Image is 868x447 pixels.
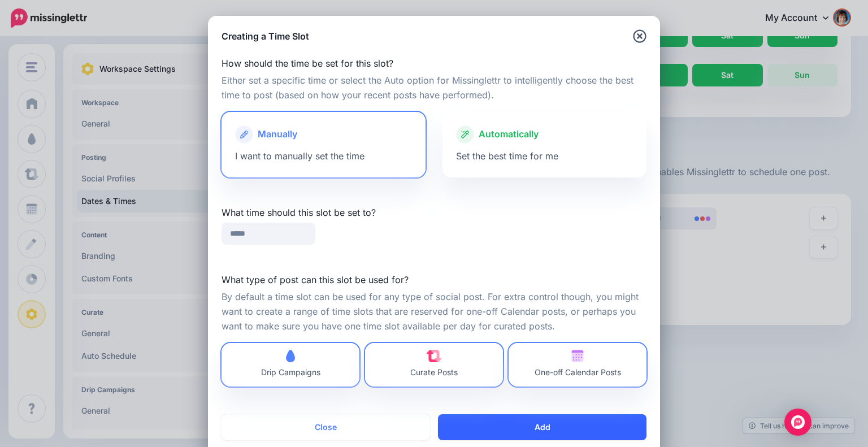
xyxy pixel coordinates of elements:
img: drip-campaigns.png [286,350,294,362]
span: Automatically [479,127,539,142]
a: Curate Posts [365,343,503,387]
p: By default a time slot can be used for any type of social post. For extra control though, you mig... [222,290,646,334]
span: Drip Campaigns [261,367,320,377]
img: calendar.png [571,350,584,362]
div: Open Intercom Messenger [784,409,811,436]
label: What type of post can this slot be used for? [222,273,646,287]
p: Either set a specific time or select the Auto option for Missinglettr to intelligently choose the... [222,73,646,103]
img: curate.png [427,350,442,362]
h5: Creating a Time Slot [222,29,309,43]
button: Add [438,414,646,440]
label: What time should this slot be set to? [222,206,646,219]
a: One-off Calendar Posts [509,343,646,387]
button: Close [222,414,430,440]
span: Curate Posts [410,367,458,377]
span: Set the best time for me [456,150,558,162]
a: Drip Campaigns [222,343,359,387]
label: How should the time be set for this slot? [222,57,646,70]
span: One-off Calendar Posts [535,367,621,377]
span: I want to manually set the time [235,150,364,162]
span: Manually [258,127,297,142]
